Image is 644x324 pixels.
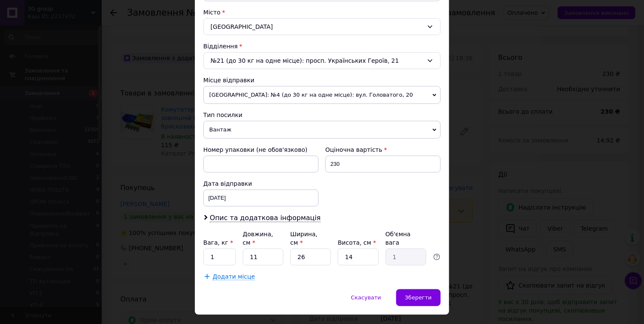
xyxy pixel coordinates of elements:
[290,231,317,246] label: Ширина, см
[203,77,255,84] span: Місце відправки
[203,112,242,118] span: Тип посилки
[203,145,319,154] div: Номер упаковки (не обов'язково)
[203,179,319,188] div: Дата відправки
[405,294,432,301] span: Зберегти
[325,145,441,154] div: Оціночна вартість
[351,294,381,301] span: Скасувати
[386,230,426,247] div: Об'ємна вага
[203,42,441,50] div: Відділення
[203,18,441,35] div: [GEOGRAPHIC_DATA]
[203,239,233,246] label: Вага, кг
[338,239,376,246] label: Висота, см
[203,121,441,139] span: Вантаж
[203,86,441,104] span: [GEOGRAPHIC_DATA]: №4 (до 30 кг на одне місце): вул. Головатого, 20
[213,273,255,280] span: Додати місце
[210,214,321,222] span: Опис та додаткова інформація
[243,231,273,246] label: Довжина, см
[203,8,441,17] div: Місто
[203,52,441,69] div: №21 (до 30 кг на одне місце): просп. Українських Героїв, 21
